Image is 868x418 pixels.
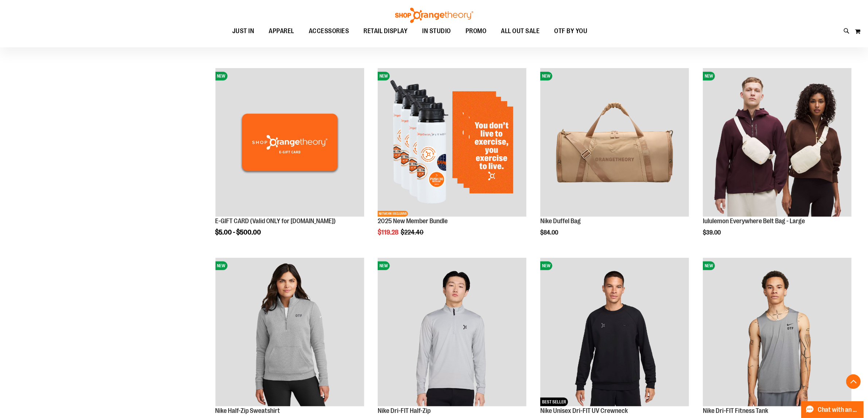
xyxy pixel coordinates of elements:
div: product [699,64,855,255]
img: E-GIFT CARD (Valid ONLY for ShopOrangetheory.com) [215,68,364,217]
span: NETWORK EXCLUSIVE [378,211,408,217]
span: IN STUDIO [422,23,451,39]
a: Nike Dri-FIT Fitness TankNEW [703,258,852,407]
img: Nike Half-Zip Sweatshirt [215,258,364,406]
span: $5.00 - $500.00 [215,229,261,236]
a: Nike Duffel Bag [540,217,581,225]
span: PROMO [466,23,487,39]
a: E-GIFT CARD (Valid ONLY for [DOMAIN_NAME]) [215,217,336,225]
span: NEW [215,261,227,270]
img: Nike Dri-FIT Fitness Tank [703,258,852,406]
div: product [374,64,530,255]
a: Nike Dri-FIT Half-ZipNEW [378,258,526,407]
span: ALL OUT SALE [501,23,540,39]
span: $119.28 [378,229,400,236]
span: NEW [540,72,552,80]
span: RETAIL DISPLAY [363,23,408,39]
button: Chat with an Expert [801,401,864,418]
img: 2025 New Member Bundle [378,68,526,217]
div: product [537,64,693,255]
img: lululemon Everywhere Belt Bag - Large [703,68,852,217]
a: E-GIFT CARD (Valid ONLY for ShopOrangetheory.com)NEW [215,68,364,218]
a: Nike Half-Zip SweatshirtNEW [215,258,364,407]
img: Shop Orangetheory [394,8,474,23]
span: BEST SELLER [540,398,568,406]
div: product [212,64,368,255]
a: Nike Unisex Dri-FIT UV CrewneckNEWBEST SELLER [540,258,689,407]
a: Nike Dri-FIT Fitness Tank [703,407,768,414]
span: NEW [378,261,390,270]
a: Nike Half-Zip Sweatshirt [215,407,280,414]
a: 2025 New Member Bundle [378,217,448,225]
img: Nike Duffel Bag [540,68,689,217]
span: Chat with an Expert [818,406,859,413]
span: NEW [215,72,227,80]
span: $224.40 [401,229,425,236]
span: $39.00 [703,229,722,236]
span: NEW [540,261,552,270]
span: OTF BY YOU [554,23,587,39]
a: Nike Duffel BagNEW [540,68,689,218]
img: Nike Unisex Dri-FIT UV Crewneck [540,258,689,406]
a: lululemon Everywhere Belt Bag - LargeNEW [703,68,852,218]
span: APPAREL [269,23,294,39]
a: Nike Unisex Dri-FIT UV Crewneck [540,407,628,414]
span: JUST IN [232,23,254,39]
img: Nike Dri-FIT Half-Zip [378,258,526,406]
span: $84.00 [540,229,559,236]
span: NEW [703,261,715,270]
span: NEW [378,72,390,80]
button: Back To Top [846,374,861,389]
a: 2025 New Member BundleNEWNETWORK EXCLUSIVE [378,68,526,218]
span: ACCESSORIES [309,23,349,39]
a: lululemon Everywhere Belt Bag - Large [703,217,805,225]
span: NEW [703,72,715,80]
a: Nike Dri-FIT Half-Zip [378,407,431,414]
